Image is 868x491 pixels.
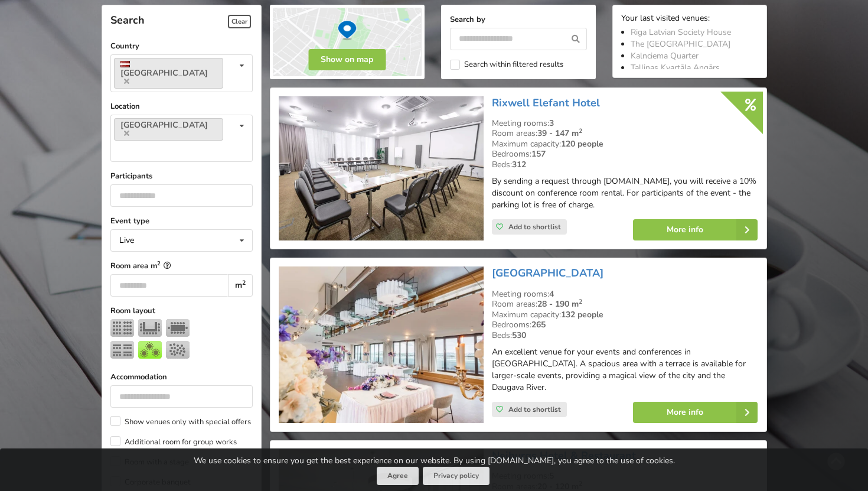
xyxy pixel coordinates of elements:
[110,371,253,383] label: Accommodation
[631,27,731,38] a: Riga Latvian Society House
[110,416,251,428] label: Show venues only with special offers
[110,40,253,52] label: Country
[508,405,561,414] span: Add to shortlist
[633,219,758,240] a: More info
[492,320,758,330] div: Bedrooms:
[242,278,246,287] sup: 2
[157,259,161,267] sup: 2
[492,266,603,280] a: [GEOGRAPHIC_DATA]
[114,118,223,141] a: [GEOGRAPHIC_DATA]
[492,160,758,170] div: Beds:
[512,159,526,170] strong: 312
[492,330,758,341] div: Beds:
[492,299,758,310] div: Room areas:
[308,49,386,70] button: Show on map
[579,126,582,135] sup: 2
[492,346,758,394] p: An excellent venue for your events and conferences in [GEOGRAPHIC_DATA]. A spacious area with a t...
[138,319,162,337] img: U-shape
[138,341,162,359] img: Banquet
[110,305,253,317] label: Room layout
[561,138,603,149] strong: 120 people
[492,149,758,160] div: Bedrooms:
[450,60,563,70] label: Search within filtered results
[450,14,587,25] label: Search by
[492,128,758,139] div: Room areas:
[423,467,490,485] a: Privacy policy
[631,50,699,61] a: Kalnciema Quarter
[531,319,546,330] strong: 265
[531,148,546,160] strong: 157
[492,96,600,110] a: Rixwell​ Elefant Hotel
[110,170,253,182] label: Participants
[228,274,252,297] div: m
[537,298,582,310] strong: 28 - 190 m
[631,62,720,73] a: Tallinas Kvartāla Angārs
[110,215,253,227] label: Event type
[166,319,190,337] img: Boardroom
[110,13,145,27] span: Search
[561,309,603,320] strong: 132 people
[377,467,419,485] button: Agree
[279,266,484,423] img: Hotel | Riga | Wellton Riverside SPA Hotel
[549,288,554,300] strong: 4
[492,175,758,211] p: By sending a request through [DOMAIN_NAME], you will receive a 10% discount on conference room re...
[537,128,582,139] strong: 39 - 147 m
[114,58,223,89] a: [GEOGRAPHIC_DATA]
[228,15,251,28] span: Clear
[492,118,758,129] div: Meeting rooms:
[110,341,134,359] img: Classroom
[631,38,730,50] a: The [GEOGRAPHIC_DATA]
[270,5,425,79] img: Show on map
[110,436,237,448] label: Additional room for group works
[110,260,253,272] label: Room area m
[492,139,758,149] div: Maximum capacity:
[579,297,582,306] sup: 2
[633,402,758,423] a: More info
[621,14,758,25] div: Your last visited venues:
[110,319,134,337] img: Theater
[508,222,561,232] span: Add to shortlist
[492,289,758,300] div: Meeting rooms:
[549,118,554,129] strong: 3
[110,100,253,112] label: Location
[492,310,758,320] div: Maximum capacity:
[166,341,190,359] img: Reception
[119,236,134,245] div: Live
[512,330,526,341] strong: 530
[279,96,484,241] img: Hotel | Riga | Rixwell​ Elefant Hotel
